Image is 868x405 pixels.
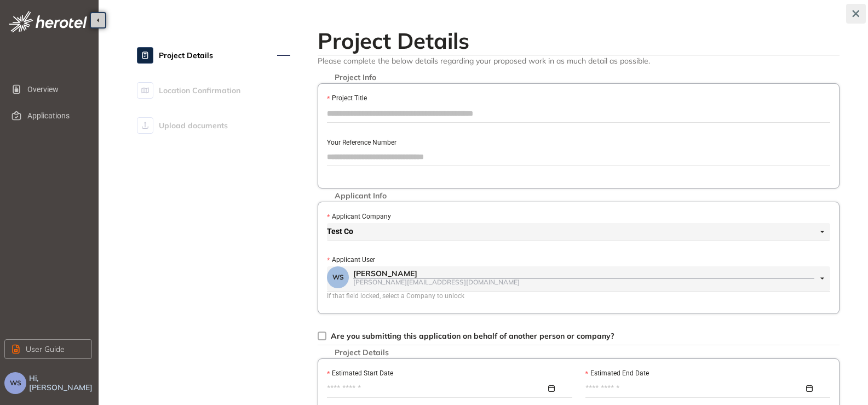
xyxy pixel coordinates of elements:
div: If that field locked, select a Company to unlock [327,291,830,301]
label: Applicant User [327,255,375,265]
button: WS [4,372,26,394]
span: Applications [27,105,83,127]
input: Your Reference Number [327,149,830,165]
label: Applicant Company [327,212,391,222]
h2: Project Details [318,27,840,54]
input: Estimated End Date [585,383,804,395]
span: WS [10,379,21,387]
button: User Guide [4,339,92,359]
label: Project Title [327,93,367,104]
div: [PERSON_NAME] [353,269,814,278]
span: Project Details [159,44,213,66]
span: Hi, [PERSON_NAME] [29,374,94,392]
span: Overview [27,78,83,100]
span: Please complete the below details regarding your proposed work in as much detail as possible. [318,55,840,66]
label: Estimated Start Date [327,368,393,379]
input: Project Title [327,105,830,122]
img: logo [9,11,87,32]
span: Project Details [329,348,394,357]
span: WS [332,273,344,281]
span: Project Info [329,73,382,82]
span: User Guide [26,343,65,355]
span: Applicant Info [329,191,392,201]
input: Estimated Start Date [327,383,546,395]
div: [PERSON_NAME][EMAIL_ADDRESS][DOMAIN_NAME] [353,278,814,286]
span: Location Confirmation [159,79,240,101]
label: Estimated End Date [585,368,649,379]
span: Are you submitting this application on behalf of another person or company? [331,331,614,341]
span: Upload documents [159,115,228,136]
span: Test Co [327,223,824,241]
label: Your Reference Number [327,138,396,148]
